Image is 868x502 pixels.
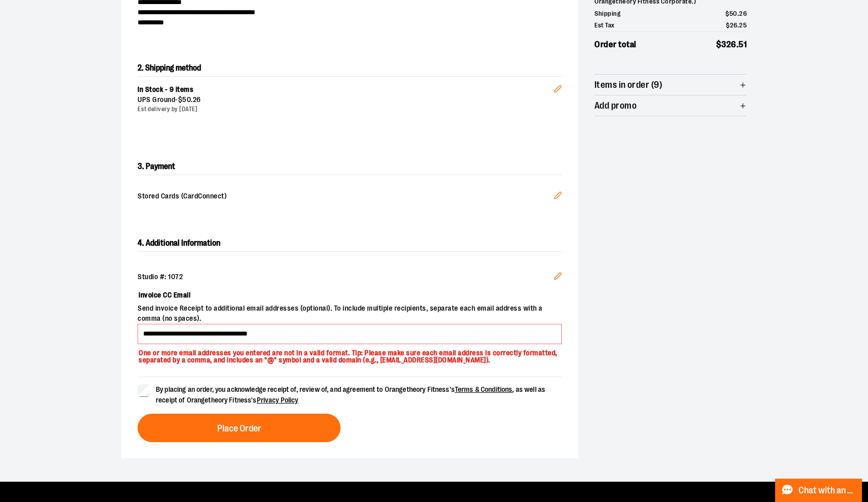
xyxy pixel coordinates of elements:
span: $ [716,40,722,49]
span: 25 [739,21,747,29]
input: By placing an order, you acknowledge receipt of, review of, and agreement to Orangetheory Fitness... [138,384,150,396]
button: Chat with an Expert [775,479,862,502]
button: Edit [546,69,570,104]
div: UPS Ground - [138,95,554,105]
div: Est delivery by [DATE] [138,105,554,114]
span: 326 [721,40,737,49]
span: 50 [182,95,191,104]
a: Terms & Conditions [455,385,513,393]
span: 50 [729,10,738,17]
h2: 3. Payment [138,158,562,175]
span: Chat with an Expert [798,486,856,495]
button: Place Order [138,414,341,442]
span: . [738,10,740,17]
button: Edit [546,264,570,291]
span: Place Order [217,424,261,433]
span: Shipping [594,9,620,19]
div: Studio #: 1072 [138,272,562,282]
span: 26 [739,10,747,17]
h2: 2. Shipping method [138,60,562,76]
span: Est Tax [594,20,615,30]
div: In Stock - 9 items [138,85,554,95]
span: By placing an order, you acknowledge receipt of, review of, and agreement to Orangetheory Fitness... [156,385,545,404]
span: Add promo [594,101,637,111]
button: Add promo [594,95,747,116]
p: One or more email addresses you entered are not in a valid format. Tip: Please make sure each ema... [138,344,562,364]
span: $ [725,10,729,17]
button: Edit [546,183,570,211]
span: Order total [594,38,637,51]
a: Privacy Policy [257,396,298,404]
span: . [738,21,740,29]
span: 26 [730,21,738,29]
label: Invoice CC Email [138,286,562,304]
span: 26 [193,95,201,104]
span: . [191,95,193,104]
h2: 4. Additional Information [138,235,562,252]
span: Stored Cards (CardConnect) [138,191,554,203]
span: 51 [739,40,747,49]
span: Send invoice Receipt to additional email addresses (optional). To include multiple recipients, se... [138,304,562,324]
button: Items in order (9) [594,75,747,95]
span: Items in order (9) [594,80,662,90]
span: $ [178,95,183,104]
span: $ [726,21,730,29]
span: . [737,40,739,49]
